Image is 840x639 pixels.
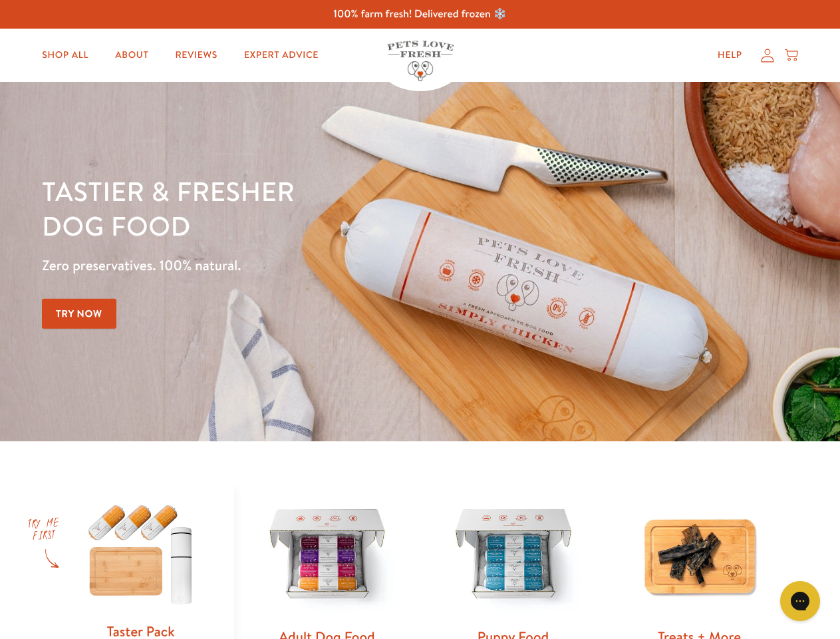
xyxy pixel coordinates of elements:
[42,254,546,278] p: Zero preservatives. 100% natural.
[707,42,753,69] a: Help
[104,42,159,69] a: About
[31,42,99,69] a: Shop All
[42,299,116,329] a: Try Now
[387,41,454,81] img: Pets Love Fresh
[164,42,227,69] a: Reviews
[42,174,546,243] h1: Tastier & fresher dog food
[233,42,329,69] a: Expert Advice
[773,576,827,626] iframe: Gorgias live chat messenger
